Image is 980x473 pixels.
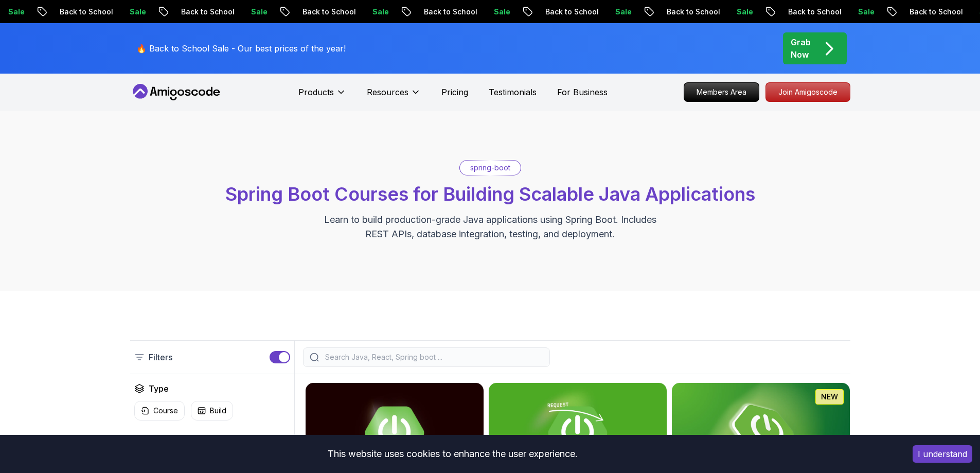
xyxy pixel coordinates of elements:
p: Back to School [537,7,607,17]
p: Resources [367,86,408,98]
p: Sale [486,7,519,17]
p: Sale [607,7,640,17]
p: Course [153,406,178,416]
p: Learn to build production-grade Java applications using Spring Boot. Includes REST APIs, database... [317,213,663,241]
p: 🔥 Back to School Sale - Our best prices of the year! [136,42,346,55]
p: Grab Now [791,36,811,61]
p: spring-boot [470,163,510,173]
p: Join Amigoscode [766,83,850,101]
span: Spring Boot Courses for Building Scalable Java Applications [225,183,755,205]
button: Resources [367,86,421,107]
p: Members Area [684,83,759,101]
p: Back to School [658,7,728,17]
p: Back to School [780,7,850,17]
p: Back to School [416,7,486,17]
p: Sale [850,7,883,17]
p: Sale [121,7,154,17]
p: Back to School [294,7,364,17]
h2: Type [149,382,169,395]
div: This website uses cookies to enhance the user experience. [8,443,897,465]
a: Testimonials [489,86,537,98]
p: Sale [243,7,276,17]
button: Products [298,86,346,107]
p: Sale [364,7,397,17]
a: For Business [557,86,608,98]
p: Products [298,86,334,98]
p: Build [210,406,226,416]
button: Build [191,401,233,421]
button: Accept cookies [913,445,972,463]
p: NEW [821,392,838,402]
button: Course [134,401,185,421]
p: Sale [728,7,761,17]
a: Pricing [441,86,468,98]
a: Members Area [684,82,759,102]
input: Search Java, React, Spring boot ... [323,352,543,362]
p: Back to School [51,7,121,17]
a: Join Amigoscode [765,82,850,102]
p: Back to School [173,7,243,17]
p: Back to School [901,7,971,17]
p: Filters [149,351,172,363]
